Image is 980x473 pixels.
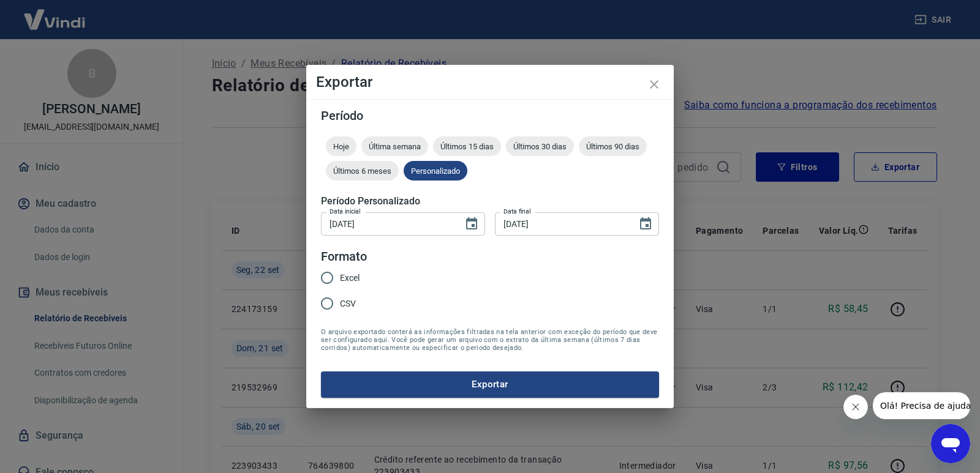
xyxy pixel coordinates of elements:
[316,75,664,89] h4: Exportar
[459,212,484,236] button: Choose date, selected date is 1 de set de 2025
[7,9,103,18] span: Olá! Precisa de ajuda?
[873,392,970,419] iframe: Mensagem da empresa
[931,424,970,463] iframe: Botão para abrir a janela de mensagens
[326,136,356,156] div: Hoje
[639,70,669,99] button: close
[326,166,399,176] span: Últimos 6 meses
[330,207,361,216] label: Data inicial
[321,328,659,352] span: O arquivo exportado conterá as informações filtradas na tela anterior com exceção do período que ...
[633,212,658,236] button: Choose date, selected date is 23 de set de 2025
[506,136,574,156] div: Últimos 30 dias
[321,371,659,397] button: Exportar
[361,136,428,156] div: Última semana
[321,195,659,207] h5: Período Personalizado
[579,136,647,156] div: Últimos 90 dias
[326,161,399,181] div: Últimos 6 meses
[503,207,531,216] label: Data final
[843,395,868,419] iframe: Fechar mensagem
[433,142,501,151] span: Últimos 15 dias
[506,142,574,151] span: Últimos 30 dias
[340,272,360,285] span: Excel
[321,110,659,122] h5: Período
[495,212,628,235] input: DD/MM/YYYY
[404,161,467,181] div: Personalizado
[321,212,454,235] input: DD/MM/YYYY
[579,142,647,151] span: Últimos 90 dias
[433,136,501,156] div: Últimos 15 dias
[404,166,467,176] span: Personalizado
[321,248,367,266] legend: Formato
[340,297,356,310] span: CSV
[326,142,356,151] span: Hoje
[361,142,428,151] span: Última semana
